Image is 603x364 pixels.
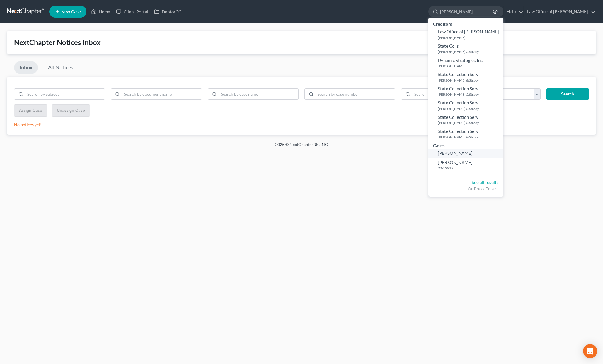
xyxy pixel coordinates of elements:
span: State Collection Servi [438,114,480,120]
div: Open Intercom Messenger [583,344,597,358]
a: State Collection Servi[PERSON_NAME] & Stracy [428,98,503,113]
a: [PERSON_NAME] [428,149,503,158]
a: All Notices [43,61,79,74]
div: Cases [428,141,503,149]
small: [PERSON_NAME] & Stracy [438,92,502,97]
input: Search by document name [122,89,201,100]
a: DebtorCC [151,6,184,17]
a: Law Office of [PERSON_NAME][PERSON_NAME] [428,27,503,42]
a: State Collection Servi[PERSON_NAME] & Stracy [428,127,503,141]
span: [PERSON_NAME] [438,160,473,165]
span: New Case [61,10,81,14]
a: State Colls[PERSON_NAME] & Stracy [428,42,503,56]
span: State Collection Servi [438,128,480,134]
div: NextChapter Notices Inbox [14,38,589,47]
small: [PERSON_NAME] & Stracy [438,135,502,140]
div: Or Press Enter... [433,186,499,192]
span: State Colls [438,43,459,49]
span: State Collection Servi [438,100,480,105]
a: See all results [472,180,499,185]
a: Law Office of [PERSON_NAME] [524,6,596,17]
a: Home [88,6,113,17]
input: Search by name... [440,6,494,17]
a: Help [504,6,523,17]
button: Search [546,88,589,100]
span: Law Office of [PERSON_NAME] [438,29,499,34]
span: [PERSON_NAME] [438,150,473,156]
small: [PERSON_NAME] & Stracy [438,49,502,54]
a: Client Portal [113,6,151,17]
a: [PERSON_NAME]20-12919 [428,158,503,172]
span: State Collection Servi [438,72,480,77]
input: Search by case number [316,89,395,100]
a: Dynamic Strategies Inc.[PERSON_NAME] [428,56,503,70]
a: State Collection Servi[PERSON_NAME] & Stracy [428,84,503,99]
small: [PERSON_NAME] [438,35,502,40]
span: State Collection Servi [438,86,480,91]
small: [PERSON_NAME] [438,63,502,68]
p: No notices yet! [14,122,589,128]
input: Search by subject [25,89,105,100]
small: [PERSON_NAME] & Stracy [438,120,502,125]
a: State Collection Servi[PERSON_NAME] & Stracy [428,113,503,127]
input: Search by date [412,89,468,100]
div: 2025 © NextChapterBK, INC [134,142,469,152]
input: Search by case name [219,89,298,100]
span: Dynamic Strategies Inc. [438,58,483,63]
a: State Collection Servi[PERSON_NAME] & Stracy [428,70,503,84]
small: [PERSON_NAME] & Stracy [438,78,502,83]
small: [PERSON_NAME] & Stracy [438,106,502,111]
small: 20-12919 [438,166,502,171]
a: Inbox [14,61,38,74]
div: Creditors [428,20,503,27]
